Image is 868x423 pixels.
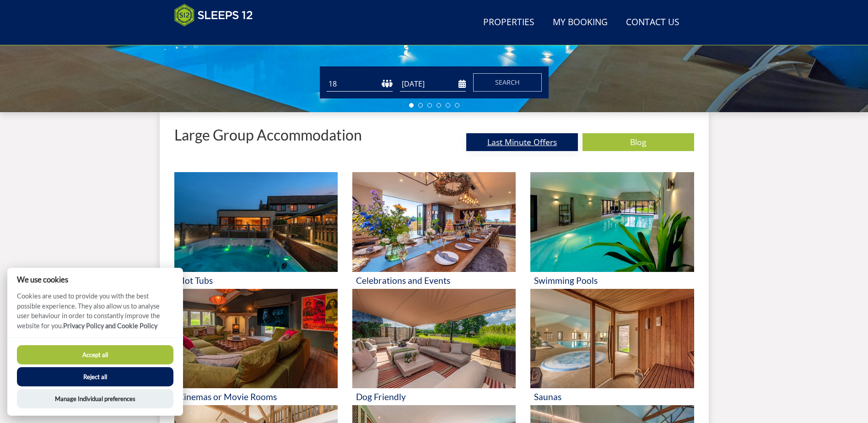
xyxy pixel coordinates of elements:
img: 'Celebrations and Events' - Large Group Accommodation Holiday Ideas [352,172,516,272]
p: Large Group Accommodation [174,127,362,143]
img: 'Swimming Pools' - Large Group Accommodation Holiday Ideas [530,172,694,272]
button: Manage Individual preferences [17,389,173,408]
iframe: LiveChat chat widget [689,96,868,423]
a: Privacy Policy and Cookie Policy [63,322,157,330]
h3: Swimming Pools [534,276,690,285]
a: Blog [582,133,694,151]
img: 'Dog Friendly' - Large Group Accommodation Holiday Ideas [352,289,516,389]
a: 'Hot Tubs' - Large Group Accommodation Holiday Ideas Hot Tubs [174,172,338,289]
a: My Booking [549,12,611,33]
button: Accept all [17,345,173,364]
h3: Celebrations and Events [356,276,512,285]
a: 'Dog Friendly' - Large Group Accommodation Holiday Ideas Dog Friendly [352,289,516,406]
button: Reject all [17,367,173,386]
a: Properties [480,12,538,33]
h3: Saunas [534,392,690,401]
span: Search [495,78,520,87]
img: 'Cinemas or Movie Rooms' - Large Group Accommodation Holiday Ideas [174,289,338,389]
img: 'Hot Tubs' - Large Group Accommodation Holiday Ideas [174,172,338,272]
h2: We use cookies [7,275,183,284]
a: 'Saunas' - Large Group Accommodation Holiday Ideas Saunas [530,289,694,406]
img: Sleeps 12 [174,4,253,27]
input: Arrival Date [400,76,466,92]
h3: Cinemas or Movie Rooms [178,392,334,401]
a: 'Cinemas or Movie Rooms' - Large Group Accommodation Holiday Ideas Cinemas or Movie Rooms [174,289,338,406]
a: Contact Us [622,12,683,33]
iframe: Customer reviews powered by Trustpilot [170,32,266,40]
h3: Dog Friendly [356,392,512,401]
p: Cookies are used to provide you with the best possible experience. They also allow us to analyse ... [7,291,183,337]
img: 'Saunas' - Large Group Accommodation Holiday Ideas [530,289,694,389]
h3: Hot Tubs [178,276,334,285]
button: Search [473,73,542,92]
a: Last Minute Offers [466,133,578,151]
a: 'Celebrations and Events' - Large Group Accommodation Holiday Ideas Celebrations and Events [352,172,516,289]
a: 'Swimming Pools' - Large Group Accommodation Holiday Ideas Swimming Pools [530,172,694,289]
